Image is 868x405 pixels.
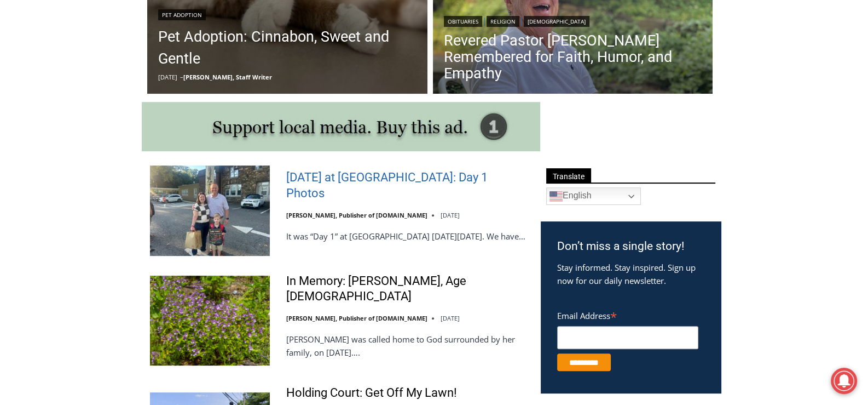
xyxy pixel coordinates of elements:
a: Pet Adoption: Cinnabon, Sweet and Gentle [158,26,416,70]
span: Open Tues. - Sun. [PHONE_NUMBER] [3,113,107,155]
a: [DATE] at [GEOGRAPHIC_DATA]: Day 1 Photos [286,170,526,201]
a: [PERSON_NAME], Publisher of [DOMAIN_NAME] [286,211,427,219]
a: Open Tues. - Sun. [PHONE_NUMBER] [1,110,110,136]
div: "We would have speakers with experience in local journalism speak to us about their experiences a... [276,1,517,106]
span: – [180,73,183,81]
a: Religion [487,16,519,27]
div: | | [444,14,702,27]
a: Intern @ [DOMAIN_NAME] [263,106,530,136]
img: First Day of School at Rye City Schools: Day 1 Photos [150,166,270,255]
time: [DATE] [441,314,460,322]
a: [PERSON_NAME], Publisher of [DOMAIN_NAME] [286,314,427,322]
p: Stay informed. Stay inspired. Sign up now for our daily newsletter. [557,261,704,287]
a: [PERSON_NAME], Staff Writer [183,73,272,81]
p: [PERSON_NAME] was called home to God surrounded by her family, on [DATE]…. [286,333,526,359]
img: In Memory: Adele Arrigale, Age 90 [150,276,270,366]
span: Intern @ [DOMAIN_NAME] [286,109,507,134]
span: Translate [546,168,591,183]
p: It was “Day 1” at [GEOGRAPHIC_DATA] [DATE][DATE]. We have… [286,230,526,243]
label: Email Address [557,305,698,324]
a: [DEMOGRAPHIC_DATA] [524,16,589,27]
h3: Don’t miss a single story! [557,238,704,255]
div: "[PERSON_NAME]'s draw is the fine variety of pristine raw fish kept on hand" [113,69,161,131]
a: Holding Court: Get Off My Lawn! [286,385,457,401]
a: Pet Adoption [158,9,206,20]
img: en [549,190,563,203]
time: [DATE] [441,211,460,219]
a: In Memory: [PERSON_NAME], Age [DEMOGRAPHIC_DATA] [286,273,526,305]
a: English [546,187,641,205]
a: Revered Pastor [PERSON_NAME] Remembered for Faith, Humor, and Empathy [444,32,702,82]
a: Obituaries [444,16,482,27]
time: [DATE] [158,73,177,81]
img: support local media, buy this ad [142,102,540,151]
